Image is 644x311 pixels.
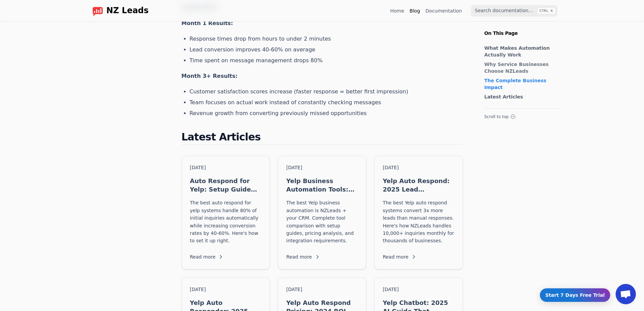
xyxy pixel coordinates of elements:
li: Time spent on message management drops 80% [190,57,463,65]
a: Home [390,7,404,14]
li: Revenue growth from converting previously missed opportunities [190,109,463,117]
div: [DATE] [286,286,358,293]
a: Blog [410,7,420,14]
li: Customer satisfaction scores increase (faster response = better first impression) [190,88,463,96]
h2: Latest Articles [182,131,463,145]
a: Why Service Businesses Choose NZLeads [484,61,557,74]
div: [DATE] [286,164,358,171]
div: [DATE] [383,164,454,171]
span: Read more [383,253,416,261]
input: Search documentation… [471,5,557,17]
div: [DATE] [383,286,454,293]
a: [DATE]Auto Respond for Yelp: Setup Guide That Actually Converts LeadsThe best auto respond for ye... [182,156,270,269]
a: Documentation [426,7,462,14]
button: Scroll to top [484,114,560,119]
div: [DATE] [190,286,261,293]
a: Home page [87,5,149,16]
h3: Yelp Business Automation Tools: 2025 Tech Stack Guide [286,177,358,194]
div: [DATE] [190,164,261,171]
a: [DATE]Yelp Auto Respond: 2025 Lead Conversion GuideThe best Yelp auto respond systems convert 3x ... [374,156,462,269]
span: Read more [190,253,224,261]
a: Start 7 Days Free Trial [540,288,611,302]
p: On This Page [479,22,566,37]
p: The best Yelp auto respond systems convert 3x more leads than manual responses. Here's how NZLead... [383,199,454,244]
a: What Makes Automation Actually Work [484,45,557,58]
div: Open chat [616,284,636,304]
li: Response times drop from hours to under 2 minutes [190,35,463,43]
span: NZ Leads [106,6,149,16]
li: Team focuses on actual work instead of constantly checking messages [190,98,463,107]
a: The Complete Business Impact [484,77,557,91]
p: The best Yelp business automation is NZLeads + your CRM. Complete tool comparison with setup guid... [286,199,358,244]
strong: Month 3+ Results: [182,73,238,79]
a: [DATE]Yelp Business Automation Tools: 2025 Tech Stack GuideThe best Yelp business automation is N... [278,156,366,269]
p: The best auto respond for yelp systems handle 80% of initial inquiries automatically while increa... [190,199,261,244]
h3: Auto Respond for Yelp: Setup Guide That Actually Converts Leads [190,177,261,194]
img: logo [92,5,103,16]
a: Latest Articles [484,93,557,100]
li: Lead conversion improves 40-60% on average [190,46,463,54]
strong: Month 1 Results: [182,20,233,26]
h3: Yelp Auto Respond: 2025 Lead Conversion Guide [383,177,454,194]
span: Read more [286,253,320,261]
